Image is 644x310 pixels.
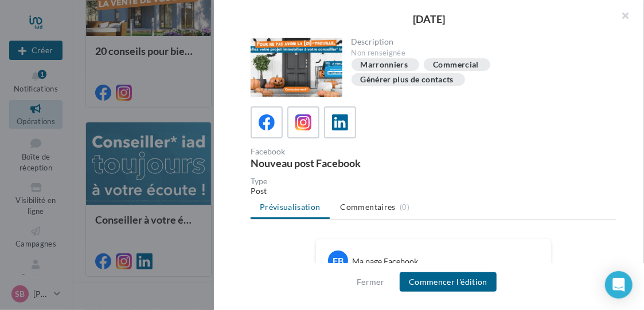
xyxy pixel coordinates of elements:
div: Description [352,38,608,46]
div: Générer plus de contacts [361,75,454,84]
div: [DATE] [232,14,626,24]
div: Ma page Facebook [352,256,418,267]
div: Open Intercom Messenger [605,271,633,299]
div: Post [251,185,616,197]
button: Commencer l'édition [400,272,497,292]
div: Type [251,177,616,185]
button: Fermer [352,275,389,289]
span: (0) [400,202,409,212]
div: Non renseignée [352,48,608,58]
div: Facebook [251,148,429,156]
div: Marronniers [361,61,408,69]
div: FB [328,251,348,271]
span: Commentaires [341,201,396,213]
div: Commercial [433,61,479,69]
div: Nouveau post Facebook [251,158,429,168]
